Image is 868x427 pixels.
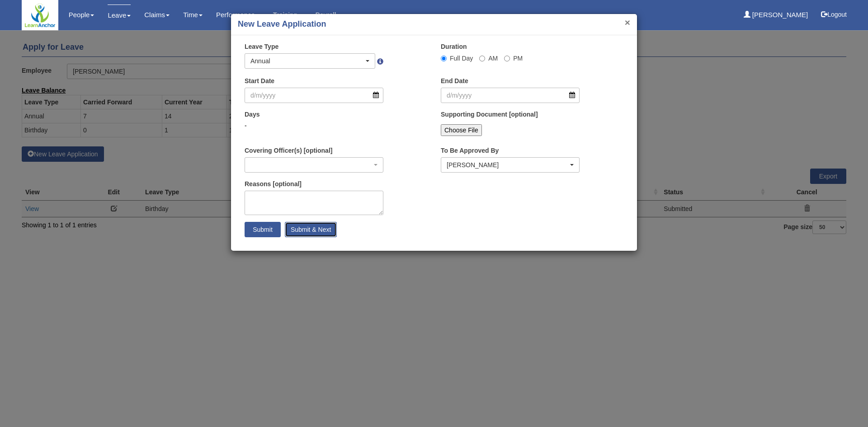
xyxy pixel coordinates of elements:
[245,76,274,85] label: Start Date
[238,19,326,28] b: New Leave Application
[447,160,568,169] div: [PERSON_NAME]
[441,110,538,119] label: Supporting Document [optional]
[441,42,467,51] label: Duration
[245,53,375,69] button: Annual
[450,55,473,62] span: Full Day
[250,56,364,66] div: Annual
[245,88,383,103] input: d/m/yyyy
[625,18,630,27] button: ×
[285,222,337,237] input: Submit & Next
[441,76,468,85] label: End Date
[245,42,278,51] label: Leave Type
[441,157,580,173] button: Eric Lin
[513,55,523,62] span: PM
[488,55,498,62] span: AM
[441,146,499,155] label: To Be Approved By
[245,222,281,237] input: Submit
[245,179,302,188] label: Reasons [optional]
[245,121,383,130] div: -
[441,88,580,103] input: d/m/yyyy
[245,146,332,155] label: Covering Officer(s) [optional]
[441,124,482,136] input: Choose File
[245,110,259,119] label: Days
